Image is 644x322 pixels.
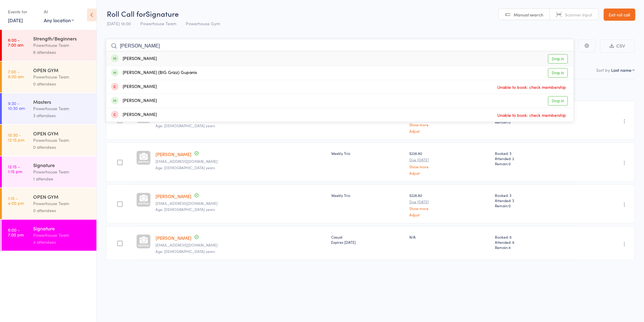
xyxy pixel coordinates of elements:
time: 6:00 - 7:00 am [8,37,23,47]
div: Expires [DATE] [331,240,404,245]
time: 1:15 - 4:00 pm [8,196,24,205]
span: 0 [509,203,511,208]
div: [PERSON_NAME] (BIG Grizz) Gupanis [111,69,197,76]
span: Powerhouse Team [140,20,176,26]
span: Unable to book: check membership [496,82,568,92]
div: Powerhouse Team [33,200,91,207]
a: [DATE] [8,17,23,23]
a: 12:15 -1:15 pmSignaturePowerhouse Team1 attendee [2,156,96,187]
span: 4 [509,245,511,250]
a: Adjust [410,129,490,133]
a: [PERSON_NAME] [156,151,191,157]
div: OPEN GYM [33,67,91,73]
a: Adjust [410,171,490,175]
div: Any location [44,17,74,23]
a: 9:30 -10:30 amMastersPowerhouse Team3 attendees [2,93,96,124]
span: Remain: [495,245,574,250]
a: [PERSON_NAME] [156,235,191,241]
a: Show more [410,206,490,210]
a: 6:00 -7:00 pmSignaturePowerhouse Team4 attendees [2,220,96,251]
span: Powerhouse Gym [186,20,220,26]
div: 0 attendees [33,144,91,151]
div: Weekly Trio [331,151,404,156]
span: Booked: 3 [495,151,574,156]
div: 4 attendees [33,239,91,246]
a: 10:30 -12:15 pmOPEN GYMPowerhouse Team0 attendees [2,125,96,156]
small: Due [DATE] [410,200,490,204]
a: Drop in [548,54,568,64]
div: $184.80 [410,109,490,133]
span: Signature [146,9,179,19]
span: Attended: 2 [495,156,574,161]
time: 12:15 - 1:15 pm [8,164,22,174]
div: [PERSON_NAME] [111,97,157,104]
label: Sort by [597,67,610,73]
div: Signature [33,162,91,168]
span: Age: [DEMOGRAPHIC_DATA] years [156,207,215,212]
small: Due [DATE] [410,158,490,162]
div: Masters [33,98,91,105]
input: Search by name [106,39,574,53]
a: Show more [410,123,490,127]
div: Events for [8,7,38,17]
span: Scanner input [565,12,593,18]
div: Casual [331,234,404,245]
span: Age: [DEMOGRAPHIC_DATA] years [156,249,215,254]
span: Remain: [495,203,574,208]
time: 10:30 - 12:15 pm [8,132,24,142]
div: [PERSON_NAME] [111,111,157,118]
a: 6:00 -7:00 amStrength/BeginnersPowerhouse Team6 attendees [2,30,96,61]
div: Last name [611,67,632,73]
span: Booked: 3 [495,193,574,198]
time: 6:00 - 7:00 pm [8,227,24,237]
div: Powerhouse Team [33,168,91,175]
small: philippalouey@gmail.com [156,201,327,205]
div: Weekly Trio [331,193,404,198]
span: Remain: [495,161,574,166]
span: Unable to book: check membership [496,110,568,120]
div: Powerhouse Team [33,105,91,112]
div: At [44,7,74,17]
button: CSV [600,40,635,53]
a: Show more [410,165,490,169]
div: 3 attendees [33,112,91,119]
div: Powerhouse Team [33,42,91,49]
span: Roll Call for [107,9,146,19]
span: Attended: 6 [495,240,574,245]
div: 6 attendees [33,49,91,56]
div: 0 attendees [33,207,91,214]
div: [PERSON_NAME] [111,55,157,62]
div: $228.80 [410,151,490,175]
div: OPEN GYM [33,130,91,137]
span: Manual search [514,12,544,18]
span: 0 [509,161,511,166]
a: 7:00 -8:00 amOPEN GYMPowerhouse Team0 attendees [2,61,96,93]
span: [DATE] 18:00 [107,20,131,26]
span: Age: [DEMOGRAPHIC_DATA] years [156,165,215,170]
div: OPEN GYM [33,193,91,200]
a: Exit roll call [604,9,635,21]
a: Drop in [548,68,568,78]
small: mailkochardy@yahoo.com [156,159,327,163]
div: $228.80 [410,193,490,217]
small: bolton3@iinet.net.au [156,243,327,247]
div: Powerhouse Team [33,137,91,144]
span: Booked: 6 [495,234,574,240]
span: Age: [DEMOGRAPHIC_DATA] years [156,123,215,128]
div: 1 attendee [33,175,91,182]
time: 9:30 - 10:30 am [8,101,25,110]
div: [PERSON_NAME] [111,83,157,90]
a: Adjust [410,213,490,217]
time: 7:00 - 8:00 am [8,69,24,79]
a: [PERSON_NAME] [156,193,191,199]
div: Strength/Beginners [33,35,91,42]
div: 0 attendees [33,80,91,87]
a: 1:15 -4:00 pmOPEN GYMPowerhouse Team0 attendees [2,188,96,219]
a: Drop in [548,96,568,106]
div: N/A [410,234,490,240]
div: Powerhouse Team [33,232,91,239]
span: Attended: 3 [495,198,574,203]
div: Signature [33,225,91,232]
div: Powerhouse Team [33,73,91,80]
